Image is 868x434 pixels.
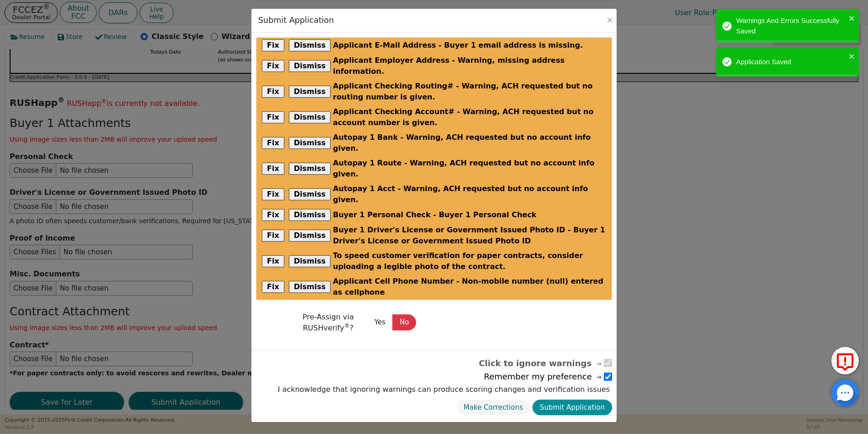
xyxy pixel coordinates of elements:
button: Dismiss [289,209,331,221]
h3: Submit Application [258,16,334,25]
span: Autopay 1 Bank - Warning, ACH requested but no account info given. [333,132,606,154]
span: Applicant Checking Routing# - Warning, ACH requested but no routing number is given. [333,81,606,103]
button: Yes [367,314,393,330]
span: Buyer 1 Driver's License or Government Issued Photo ID - Buyer 1 Driver's License or Government I... [333,225,606,247]
div: Application Saved [736,57,846,67]
button: Fix [262,209,284,221]
button: Make Corrections [456,400,531,416]
button: Report Error to FCC [831,347,859,374]
button: close [849,13,855,23]
button: Dismiss [289,86,331,98]
button: Dismiss [289,230,331,242]
span: Applicant Employer Address - Warning, missing address information. [333,55,606,77]
button: No [392,314,416,330]
button: Fix [262,255,284,267]
sup: ® [344,323,350,329]
button: Dismiss [289,60,331,72]
span: Autopay 1 Acct - Warning, ACH requested but no account info given. [333,183,606,205]
div: Warnings And Errors Successfully Saved [736,16,846,36]
button: Dismiss [289,163,331,175]
button: Fix [262,86,284,98]
span: To speed customer verification for paper contracts, consider uploading a legible photo of the con... [333,250,606,272]
button: Dismiss [289,188,331,200]
label: I acknowledge that ignoring warnings can produce scoring changes and verification issues [276,384,612,395]
button: Close [605,16,614,25]
button: close [849,51,855,61]
button: Dismiss [289,281,331,293]
button: Fix [262,163,284,175]
span: Autopay 1 Route - Warning, ACH requested but no account info given. [333,158,606,180]
span: Click to ignore warnings [479,357,603,369]
button: Dismiss [289,255,331,267]
button: Dismiss [289,137,331,149]
button: Fix [262,281,284,293]
button: Fix [262,188,284,200]
span: Buyer 1 Personal Check - Buyer 1 Personal Check [333,209,537,220]
button: Dismiss [289,111,331,123]
span: Applicant Checking Account# - Warning, ACH requested but no account number is given. [333,106,606,128]
button: Fix [262,111,284,123]
button: Fix [262,137,284,149]
button: Dismiss [289,39,331,51]
span: Remember my preference [484,370,603,383]
button: Fix [262,39,284,51]
button: Fix [262,230,284,242]
span: Pre-Assign via RUSHverify ? [303,313,354,332]
button: Submit Application [532,400,612,416]
button: Fix [262,60,284,72]
span: Applicant Cell Phone Number - Non-mobile number (null) entered as cellphone [333,276,606,298]
span: Applicant E-Mail Address - Buyer 1 email address is missing. [333,40,583,51]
